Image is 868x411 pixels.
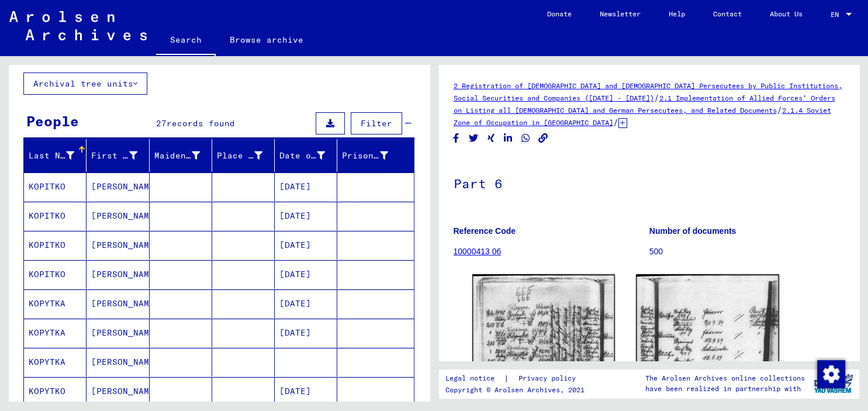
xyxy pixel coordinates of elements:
a: Search [156,26,216,56]
mat-cell: KOPITKO [24,260,87,289]
mat-cell: [PERSON_NAME] [87,260,149,289]
a: 10000413 06 [454,247,502,256]
mat-cell: KOPYTKO [24,377,87,406]
div: Date of Birth [279,146,340,165]
a: 2 Registration of [DEMOGRAPHIC_DATA] and [DEMOGRAPHIC_DATA] Persecutees by Public Institutions, S... [454,81,842,102]
div: First Name [91,150,137,162]
div: Prisoner # [342,146,402,165]
b: Reference Code [454,226,516,236]
b: Number of documents [649,226,736,236]
mat-cell: [PERSON_NAME] [87,202,149,230]
mat-cell: [DATE] [275,202,337,230]
img: Zustimmung ändern [817,360,845,388]
mat-cell: [DATE] [275,289,337,318]
img: Arolsen_neg.svg [9,11,147,40]
div: Prisoner # [342,150,388,162]
mat-cell: KOPYTKA [24,319,87,347]
button: Share on WhatsApp [520,131,532,146]
mat-header-cell: Maiden Name [150,139,212,172]
div: Date of Birth [279,150,325,162]
span: 27 [156,118,167,129]
div: Last Name [29,146,89,165]
div: Maiden Name [154,146,215,165]
img: yv_logo.png [811,369,855,398]
button: Share on Xing [485,131,497,146]
mat-cell: [DATE] [275,319,337,347]
div: Maiden Name [154,150,200,162]
a: Browse archive [216,26,317,54]
mat-cell: KOPITKO [24,202,87,230]
p: The Arolsen Archives online collections [645,373,805,384]
mat-cell: [DATE] [275,260,337,289]
button: Share on Facebook [450,131,462,146]
mat-cell: [DATE] [275,377,337,406]
mat-cell: [PERSON_NAME] [87,377,149,406]
button: Share on Twitter [468,131,480,146]
mat-cell: KOPYTKA [24,289,87,318]
mat-select-trigger: EN [831,10,839,19]
mat-header-cell: First Name [87,139,149,172]
span: / [613,117,618,127]
mat-cell: [DATE] [275,231,337,260]
span: records found [167,118,235,129]
p: have been realized in partnership with [645,384,805,394]
h1: Part 6 [454,157,845,208]
p: Copyright © Arolsen Archives, 2021 [445,385,590,395]
mat-cell: [PERSON_NAME] [87,172,149,201]
div: People [26,110,79,132]
mat-cell: [PERSON_NAME] [87,289,149,318]
mat-cell: KOPITKO [24,231,87,260]
button: Filter [351,112,402,134]
div: | [445,372,590,385]
mat-cell: [PERSON_NAME] [87,348,149,377]
button: Share on LinkedIn [502,131,514,146]
mat-cell: [DATE] [275,172,337,201]
button: Copy link [537,131,549,146]
div: Place of Birth [217,146,277,165]
mat-cell: [PERSON_NAME] [87,231,149,260]
a: Privacy policy [509,372,590,385]
a: Legal notice [445,372,504,385]
mat-header-cell: Last Name [24,139,87,172]
div: First Name [91,146,151,165]
div: Place of Birth [217,150,262,162]
mat-header-cell: Prisoner # [337,139,413,172]
p: 500 [649,246,845,258]
span: / [777,105,782,115]
span: Filter [361,118,392,129]
button: Archival tree units [23,72,147,95]
mat-cell: KOPYTKA [24,348,87,377]
div: Last Name [29,150,74,162]
mat-header-cell: Place of Birth [212,139,275,172]
mat-cell: [PERSON_NAME] [87,319,149,347]
span: / [654,92,659,103]
mat-cell: KOPITKO [24,172,87,201]
mat-header-cell: Date of Birth [275,139,337,172]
